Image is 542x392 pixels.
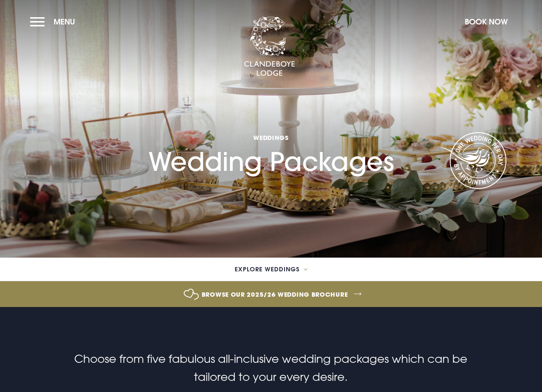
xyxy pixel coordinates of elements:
[460,12,512,31] button: Book Now
[67,350,475,386] p: Choose from five fabulous all-inclusive wedding packages which can be tailored to your every desire.
[148,134,394,142] span: Weddings
[148,85,394,177] h1: Wedding Packages
[54,17,75,27] span: Menu
[30,12,79,31] button: Menu
[244,17,295,77] img: Clandeboye Lodge
[235,266,300,272] span: Explore Weddings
